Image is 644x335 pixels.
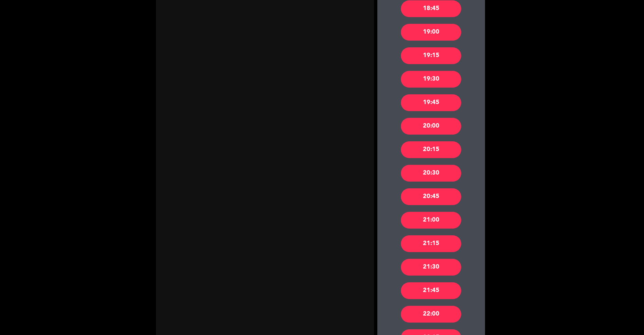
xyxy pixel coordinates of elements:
[401,71,461,88] div: 19:30
[401,212,461,229] div: 21:00
[401,24,461,41] div: 19:00
[401,259,461,276] div: 21:30
[401,94,461,111] div: 19:45
[401,188,461,205] div: 20:45
[401,141,461,158] div: 20:15
[401,0,461,17] div: 18:45
[401,118,461,135] div: 20:00
[401,47,461,64] div: 19:15
[401,165,461,182] div: 20:30
[401,235,461,252] div: 21:15
[401,306,461,323] div: 22:00
[401,282,461,299] div: 21:45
